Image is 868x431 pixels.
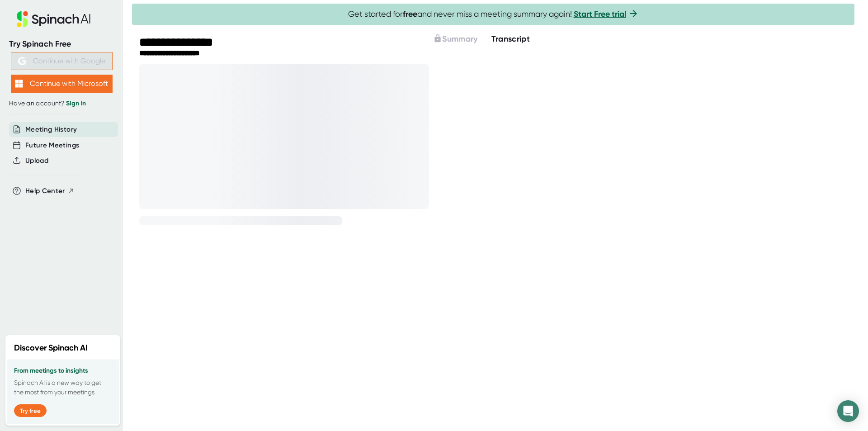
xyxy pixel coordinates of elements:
[25,156,48,166] button: Upload
[25,124,77,135] button: Meeting History
[837,400,859,422] div: Open Intercom Messenger
[11,75,113,93] button: Continue with Microsoft
[433,33,477,45] button: Summary
[574,9,626,19] a: Start Free trial
[442,34,477,44] span: Summary
[433,33,491,45] div: Upgrade to access
[66,99,86,107] a: Sign in
[14,342,88,354] h2: Discover Spinach AI
[25,140,79,151] button: Future Meetings
[11,52,113,70] button: Continue with Google
[25,186,75,196] button: Help Center
[348,9,639,19] span: Get started for and never miss a meeting summary again!
[14,404,47,417] button: Try free
[9,99,114,108] div: Have an account?
[18,57,26,65] img: Aehbyd4JwY73AAAAAElFTkSuQmCC
[14,367,112,374] h3: From meetings to insights
[491,34,530,44] span: Transcript
[14,378,112,397] p: Spinach AI is a new way to get the most from your meetings
[25,186,65,196] span: Help Center
[9,39,114,49] div: Try Spinach Free
[403,9,417,19] b: free
[491,33,530,45] button: Transcript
